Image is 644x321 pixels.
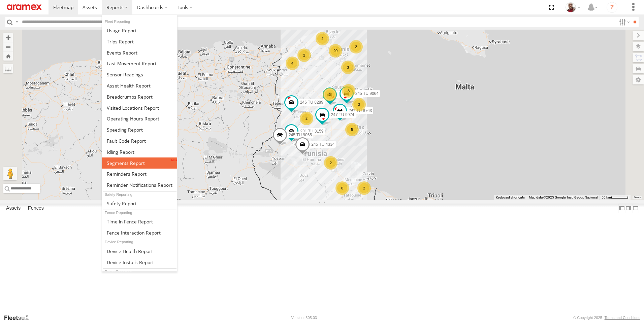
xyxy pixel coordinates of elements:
span: 245 TU 9064 [355,91,379,96]
div: 20 [329,44,342,58]
label: Map Settings [633,75,644,84]
a: Service Reminder Notifications Report [102,179,177,190]
a: Terms and Conditions [605,316,640,320]
a: Segments Report [102,157,177,169]
a: Breadcrumbs Report [102,91,177,102]
div: 8 [342,84,355,98]
a: Last Movement Report [102,58,177,69]
div: © Copyright 2025 - [573,316,640,320]
a: Fault Code Report [102,135,177,146]
a: Visit our Website [4,314,35,321]
button: Map Scale: 50 km per 48 pixels [600,195,631,200]
label: Measure [3,64,13,73]
a: Device Installs Report [102,257,177,268]
button: Drag Pegman onto the map to open Street View [3,167,17,180]
a: Asset Health Report [102,80,177,91]
a: Visited Locations Report [102,102,177,113]
button: Zoom out [3,42,13,51]
span: 246 TU 8289 [300,100,323,105]
i: ? [607,2,617,13]
div: 2 [349,40,363,53]
button: Zoom Home [3,51,13,61]
a: Time in Fences Report [102,216,177,227]
span: 245 TU 9065 [289,133,312,138]
a: Trips Report [102,36,177,47]
label: Dock Summary Table to the Right [625,204,632,213]
label: Search Filter Options [616,17,631,27]
label: Assets [3,204,24,213]
span: 231 TU 3159 [300,129,323,134]
span: 50 km [602,195,611,199]
button: Keyboard shortcuts [496,195,525,200]
a: Device Health Report [102,246,177,257]
span: 245 TU 4334 [311,142,334,147]
div: 4 [286,57,299,70]
div: 2 [324,156,337,170]
div: 2 [323,88,336,101]
div: 2 [357,181,371,195]
a: Fence Interaction Report [102,227,177,238]
label: Search Query [14,17,20,27]
div: 4 [316,32,329,45]
label: Dock Summary Table to the Left [618,204,625,213]
a: Sensor Readings [102,69,177,80]
a: Full Events Report [102,47,177,58]
span: 241 TU 8763 [349,108,372,113]
div: 2 [300,112,313,125]
a: Asset Operating Hours Report [102,113,177,124]
img: aramex-logo.svg [7,4,42,10]
label: Fences [25,204,47,213]
div: 3 [352,98,366,111]
span: Map data ©2025 Google, Inst. Geogr. Nacional [529,195,598,199]
a: Safety Report [102,198,177,209]
a: Idling Report [102,146,177,157]
div: 5 [345,123,359,136]
a: Terms [634,196,641,199]
span: 247 TU 9974 [331,112,354,117]
a: Usage Report [102,25,177,36]
a: Fleet Speed Report [102,124,177,135]
button: Zoom in [3,33,13,42]
div: 3 [341,61,355,74]
span: 247 TU 9972 [339,92,362,97]
div: Version: 305.03 [291,316,317,320]
label: Hide Summary Table [632,204,639,213]
a: Reminders Report [102,169,177,180]
div: Majdi Ghannoudi [563,2,583,12]
div: 2 [297,48,311,62]
div: 8 [335,181,349,195]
